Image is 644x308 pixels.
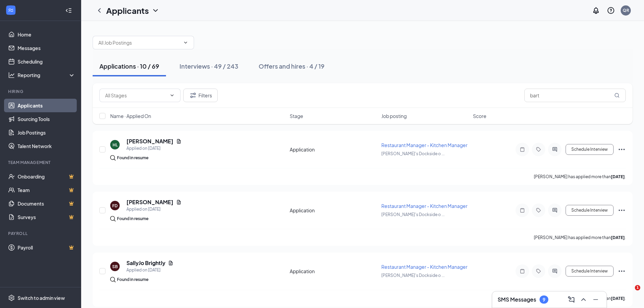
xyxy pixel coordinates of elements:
div: Team Management [8,160,74,165]
a: Messages [18,41,75,55]
span: Restaurant Manager - Kitchen Manager [381,142,468,148]
span: 1 [635,285,640,290]
img: search.bf7aa3482b7795d4f01b.svg [110,216,116,221]
button: Minimize [590,294,601,305]
div: Switch to admin view [18,294,65,301]
div: Application [290,146,377,153]
input: All Job Postings [98,39,180,46]
button: Schedule Interview [566,205,614,216]
h1: Applicants [106,5,149,16]
p: [PERSON_NAME] has applied more than . [534,174,626,180]
svg: WorkstreamLogo [7,7,14,14]
h5: SallyJo Brightly [126,259,165,267]
input: All Stages [105,92,167,99]
svg: Document [168,260,173,266]
span: Restaurant Manager - Kitchen Manager [381,203,468,209]
h5: [PERSON_NAME] [126,138,173,145]
iframe: Intercom live chat [621,285,637,301]
a: DocumentsCrown [18,197,75,210]
div: Applications · 10 / 69 [99,62,159,70]
div: SB [112,264,118,269]
span: [PERSON_NAME]'s Dockside o ... [381,151,445,156]
a: Applicants [18,99,75,112]
span: Name · Applied On [110,113,151,119]
svg: ChevronDown [151,6,160,15]
svg: ComposeMessage [567,295,575,304]
svg: Tag [534,268,543,274]
svg: Note [518,268,526,274]
div: Found in resume [117,155,148,161]
button: Schedule Interview [566,266,614,277]
svg: ChevronDown [183,40,188,45]
span: [PERSON_NAME]'s Dockside o ... [381,273,445,278]
p: [PERSON_NAME] has applied more than . [534,235,626,240]
svg: ChevronDown [169,93,175,98]
a: Home [18,28,75,41]
svg: Ellipses [618,267,626,275]
svg: Document [176,139,182,144]
svg: Note [518,147,526,152]
div: Interviews · 49 / 243 [180,62,238,70]
svg: Settings [8,294,15,301]
input: Search in applications [524,89,626,102]
img: search.bf7aa3482b7795d4f01b.svg [110,277,116,282]
a: Job Postings [18,126,75,139]
button: ComposeMessage [566,294,577,305]
svg: Filter [189,91,197,99]
div: 9 [543,297,545,303]
b: [DATE] [611,174,625,179]
h3: SMS Messages [498,296,536,303]
a: Sourcing Tools [18,112,75,126]
svg: Minimize [592,295,600,304]
svg: Ellipses [618,145,626,153]
div: QR [623,7,629,13]
svg: Note [518,208,526,213]
svg: MagnifyingGlass [614,93,620,98]
svg: ActiveChat [551,268,559,274]
b: [DATE] [611,235,625,240]
div: Applied on [DATE] [126,145,182,152]
a: TeamCrown [18,183,75,197]
div: Application [290,268,377,275]
a: Scheduling [18,55,75,68]
div: Applied on [DATE] [126,206,182,213]
div: Found in resume [117,276,148,283]
svg: ChevronUp [579,295,588,304]
svg: QuestionInfo [607,6,615,15]
div: Found in resume [117,215,148,222]
svg: Notifications [592,6,600,15]
svg: Tag [534,147,543,152]
div: Applied on [DATE] [126,267,173,274]
svg: Collapse [65,7,72,14]
svg: Ellipses [618,206,626,214]
a: PayrollCrown [18,241,75,254]
span: Stage [290,113,303,119]
img: search.bf7aa3482b7795d4f01b.svg [110,155,116,161]
span: [PERSON_NAME]'s Dockside o ... [381,212,445,217]
a: Talent Network [18,139,75,153]
a: OnboardingCrown [18,170,75,183]
svg: Tag [534,208,543,213]
div: Reporting [18,72,76,78]
div: HL [113,142,118,148]
button: Filter Filters [183,89,218,102]
svg: ActiveChat [551,147,559,152]
span: Restaurant Manager - Kitchen Manager [381,264,468,270]
div: Application [290,207,377,214]
svg: ActiveChat [551,208,559,213]
button: ChevronUp [578,294,589,305]
div: Hiring [8,89,74,94]
div: Payroll [8,231,74,236]
div: Offers and hires · 4 / 19 [259,62,325,70]
a: SurveysCrown [18,210,75,224]
span: Job posting [381,113,407,119]
svg: Analysis [8,72,15,78]
button: Schedule Interview [566,144,614,155]
span: Score [473,113,486,119]
div: FD [112,203,118,209]
h5: [PERSON_NAME] [126,198,173,206]
b: [DATE] [611,296,625,301]
svg: Document [176,199,182,205]
svg: ChevronLeft [95,6,103,15]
